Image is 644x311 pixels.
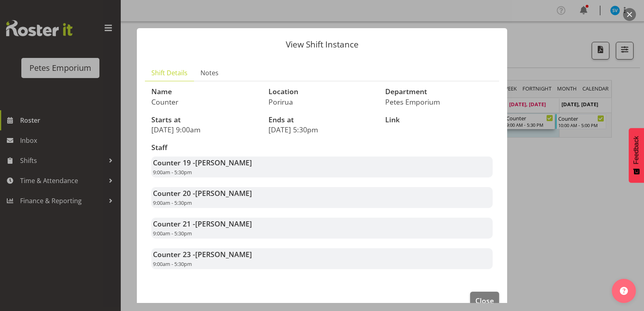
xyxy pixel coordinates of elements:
span: [PERSON_NAME] [195,158,252,167]
h3: Link [385,116,493,124]
h3: Location [268,88,376,96]
p: [DATE] 5:30pm [268,125,376,134]
strong: Counter 20 - [153,188,252,198]
span: 9:00am - 5:30pm [153,169,192,176]
p: Porirua [268,97,376,106]
span: Shift Details [151,68,188,78]
p: View Shift Instance [145,40,499,49]
span: Notes [200,68,219,78]
h3: Ends at [268,116,376,124]
span: [PERSON_NAME] [195,188,252,198]
span: 9:00am - 5:30pm [153,230,192,237]
span: [PERSON_NAME] [195,249,252,259]
button: Close [470,292,499,309]
img: help-xxl-2.png [620,287,628,295]
h3: Department [385,88,493,96]
strong: Counter 21 - [153,219,252,229]
h3: Staff [151,144,493,152]
p: [DATE] 9:00am [151,125,259,134]
h3: Name [151,88,259,96]
span: 9:00am - 5:30pm [153,260,192,268]
h3: Starts at [151,116,259,124]
strong: Counter 23 - [153,249,252,259]
p: Counter [151,97,259,106]
span: Close [475,295,494,306]
strong: Counter 19 - [153,158,252,167]
span: 9:00am - 5:30pm [153,199,192,206]
span: [PERSON_NAME] [195,219,252,229]
p: Petes Emporium [385,97,493,106]
span: Feedback [633,136,640,164]
button: Feedback - Show survey [629,128,644,183]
